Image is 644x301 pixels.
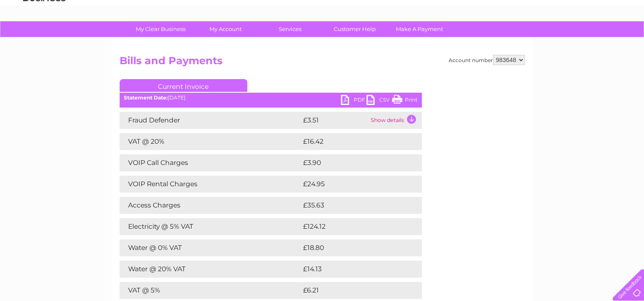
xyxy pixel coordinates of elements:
[301,176,405,193] td: £24.95
[124,94,168,101] b: Statement Date:
[484,4,542,15] a: 0333 014 3131
[366,95,392,107] a: CSV
[120,133,301,150] td: VAT @ 20%
[449,55,525,65] div: Account number
[255,21,325,37] a: Services
[120,79,247,92] a: Current Invoice
[515,36,534,43] a: Energy
[301,154,402,171] td: £3.90
[539,36,565,43] a: Telecoms
[587,36,608,43] a: Contact
[341,95,366,107] a: PDF
[120,282,301,299] td: VAT @ 5%
[120,154,301,171] td: VOIP Call Charges
[369,112,422,129] td: Show details
[301,282,401,299] td: £6.21
[301,112,369,129] td: £3.51
[384,21,455,37] a: Make A Payment
[120,112,301,129] td: Fraud Defender
[120,176,301,193] td: VOIP Rental Charges
[120,261,301,278] td: Water @ 20% VAT
[320,21,390,37] a: Customer Help
[616,36,636,43] a: Log out
[301,239,404,256] td: £18.80
[126,21,196,37] a: My Clear Business
[392,95,418,107] a: Print
[120,197,301,214] td: Access Charges
[301,218,405,235] td: £124.12
[190,21,260,37] a: My Account
[494,36,510,43] a: Water
[23,22,66,48] img: logo.png
[120,95,422,101] div: [DATE]
[120,218,301,235] td: Electricity @ 5% VAT
[121,5,524,41] div: Clear Business is a trading name of Verastar Limited (registered in [GEOGRAPHIC_DATA] No. 3667643...
[301,133,404,150] td: £16.42
[570,36,582,43] a: Blog
[301,261,403,278] td: £14.13
[120,239,301,256] td: Water @ 0% VAT
[120,55,525,71] h2: Bills and Payments
[301,197,404,214] td: £35.63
